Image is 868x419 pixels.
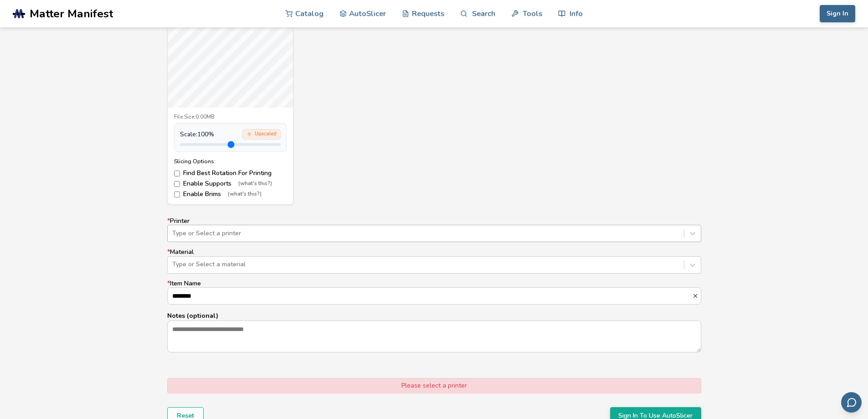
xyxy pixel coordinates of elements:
[174,158,287,165] div: Slicing Options:
[172,230,174,237] input: *PrinterType or Select a printer
[168,321,701,352] textarea: Notes (optional)
[174,181,180,187] input: Enable Supports(what's this?)
[167,248,701,273] label: Material
[820,5,855,22] button: Sign In
[242,129,281,140] div: Upscaled
[172,261,174,268] input: *MaterialType or Select a material
[174,170,287,177] label: Find Best Rotation For Printing
[174,191,180,197] input: Enable Brims(what's this?)
[174,114,287,120] div: File Size: 0.00MB
[228,191,262,197] span: (what's this?)
[168,288,692,304] input: *Item Name
[841,392,862,413] button: Send feedback via email
[174,191,287,198] label: Enable Brims
[167,311,701,321] p: Notes (optional)
[174,171,180,176] input: Find Best Rotation For Printing
[180,131,214,138] span: Scale: 100 %
[30,7,113,20] span: Matter Manifest
[174,180,287,187] label: Enable Supports
[167,280,701,305] label: Item Name
[167,378,701,393] div: Please select a printer
[167,217,701,242] label: Printer
[692,293,701,299] button: *Item Name
[238,181,272,187] span: (what's this?)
